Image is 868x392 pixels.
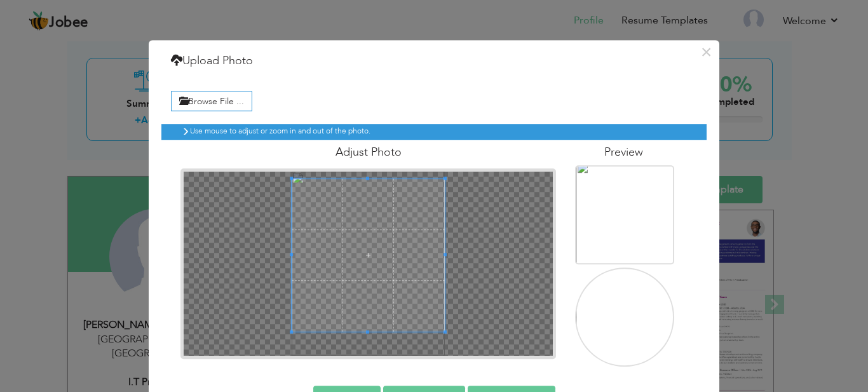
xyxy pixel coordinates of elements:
[696,42,716,62] button: ×
[575,146,672,159] h4: Preview
[190,127,681,135] h6: Use mouse to adjust or zoom in and out of the photo.
[576,264,675,383] img: 24e334fe-5d90-4889-be8d-c8f672e3c0a0
[180,146,556,159] h4: Adjust Photo
[576,162,675,281] img: 24e334fe-5d90-4889-be8d-c8f672e3c0a0
[171,91,252,111] label: Browse File ...
[171,53,253,69] h4: Upload Photo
